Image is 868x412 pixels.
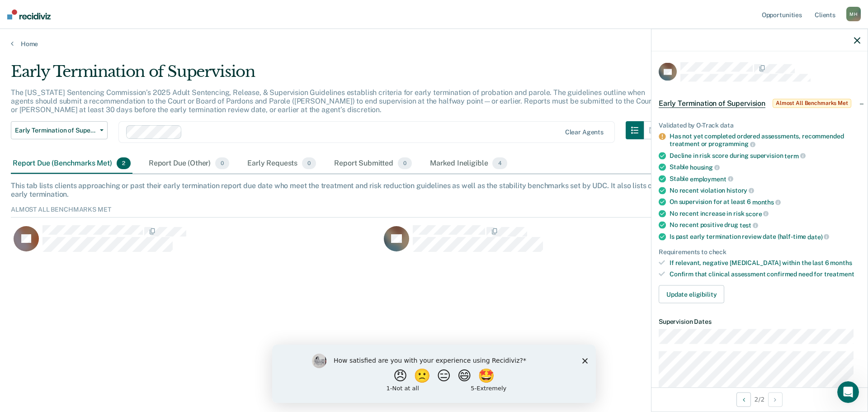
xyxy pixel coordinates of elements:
[11,206,857,218] div: Almost All Benchmarks Met
[752,199,781,206] span: months
[837,381,859,403] iframe: Intercom live chat
[11,181,857,199] div: This tab lists clients approaching or past their early termination report due date who meet the t...
[659,318,860,326] dt: Supervision Dates
[670,186,860,194] div: No recent violation
[773,99,851,108] span: Almost All Benchmarks Met
[690,175,733,182] span: employment
[768,392,783,407] button: Next Opportunity
[670,163,860,171] div: Stable
[565,128,604,136] div: Clear agents
[381,225,751,261] div: CaseloadOpportunityCell-258781
[651,387,868,411] div: 2 / 2
[492,157,507,169] span: 4
[670,221,860,229] div: No recent positive drug
[670,152,860,160] div: Decline in risk score during supervision
[670,259,860,267] div: If relevant, negative [MEDICAL_DATA] within the last 6
[659,99,765,108] span: Early Termination of Supervision
[726,187,754,194] span: history
[332,154,414,174] div: Report Submitted
[830,259,852,266] span: months
[659,121,860,129] div: Validated by O-Track data
[7,9,51,19] img: Recidiviz
[659,248,860,256] div: Requirements to check
[659,285,724,303] button: Update eligibility
[302,157,316,169] span: 0
[428,154,509,174] div: Marked Ineligible
[245,154,318,174] div: Early Requests
[11,40,857,48] a: Home
[147,154,231,174] div: Report Due (Other)
[690,164,720,171] span: housing
[736,392,751,407] button: Previous Opportunity
[846,7,861,21] div: M H
[398,157,412,169] span: 0
[740,222,758,229] span: test
[11,154,132,174] div: Report Due (Benchmarks Met)
[670,233,860,241] div: Is past early termination review date (half-time
[117,157,131,169] span: 2
[670,198,860,206] div: On supervision for at least 6
[670,133,860,148] div: Has not yet completed ordered assessments, recommended treatment or programming
[670,270,860,278] div: Confirm that clinical assessment confirmed need for
[745,210,769,217] span: score
[11,225,381,261] div: CaseloadOpportunityCell-257637
[824,270,854,278] span: treatment
[11,62,662,88] div: Early Termination of Supervision
[670,175,860,183] div: Stable
[272,345,596,403] iframe: Survey by Kim from Recidiviz
[11,88,654,114] p: The [US_STATE] Sentencing Commission’s 2025 Adult Sentencing, Release, & Supervision Guidelines e...
[670,209,860,218] div: No recent increase in risk
[807,233,829,240] span: date)
[15,127,96,134] span: Early Termination of Supervision
[651,89,868,118] div: Early Termination of SupervisionAlmost All Benchmarks Met
[215,157,229,169] span: 0
[784,152,805,159] span: term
